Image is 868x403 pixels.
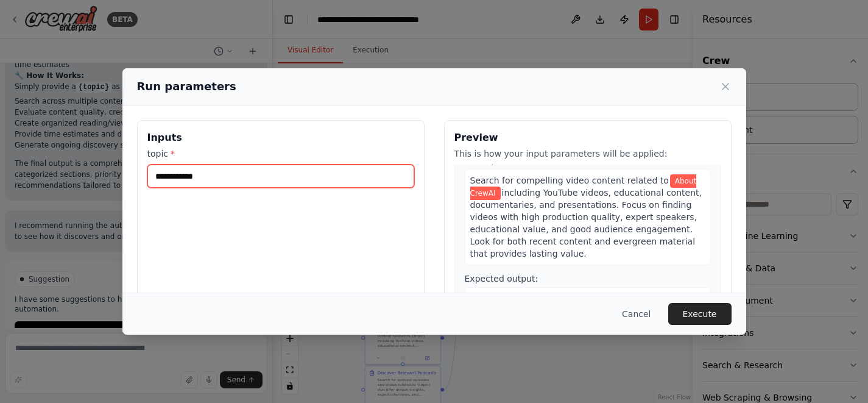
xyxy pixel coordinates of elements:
[470,176,669,185] span: Search for compelling video content related to
[668,303,732,325] button: Execute
[454,148,721,160] p: This is how your input parameters will be applied:
[470,174,697,200] span: Variable: topic
[137,78,236,95] h2: Run parameters
[147,148,414,160] label: topic
[470,188,702,259] span: including YouTube videos, educational content, documentaries, and presentations. Focus on finding...
[147,130,414,145] h3: Inputs
[454,130,721,145] h3: Preview
[465,274,538,284] span: Expected output:
[612,303,660,325] button: Cancel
